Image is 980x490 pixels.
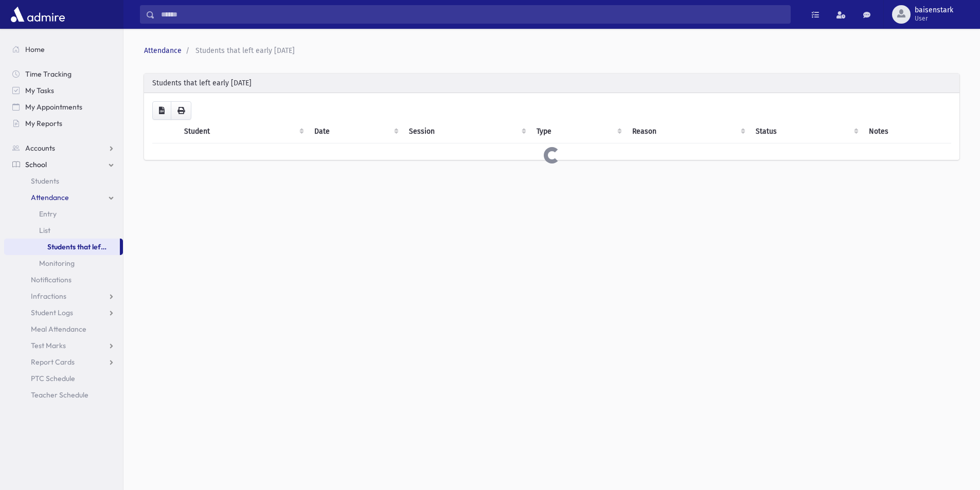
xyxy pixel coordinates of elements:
[144,45,955,56] nav: breadcrumb
[31,292,66,301] span: Infractions
[144,46,182,55] a: Attendance
[31,275,72,284] span: Notifications
[915,6,953,14] span: baisenstark
[4,66,123,82] a: Time Tracking
[4,222,123,239] a: List
[403,120,530,143] th: Session
[4,206,123,222] a: Entry
[4,354,123,370] a: Report Cards
[31,390,88,400] span: Teacher Schedule
[39,209,57,219] span: Entry
[152,101,171,120] button: CSV
[25,143,55,153] span: Accounts
[31,193,69,202] span: Attendance
[171,101,191,120] button: Print
[31,176,59,186] span: Students
[25,102,82,112] span: My Appointments
[4,82,123,99] a: My Tasks
[530,120,626,143] th: Type
[4,370,123,387] a: PTC Schedule
[4,304,123,321] a: Student Logs
[25,119,62,128] span: My Reports
[4,239,120,255] a: Students that left early [DATE]
[4,156,123,173] a: School
[39,226,50,235] span: List
[4,140,123,156] a: Accounts
[626,120,750,143] th: Reason
[750,120,863,143] th: Status
[308,120,402,143] th: Date
[4,288,123,304] a: Infractions
[4,115,123,132] a: My Reports
[144,74,959,93] div: Students that left early [DATE]
[25,69,72,79] span: Time Tracking
[31,341,66,350] span: Test Marks
[4,321,123,337] a: Meal Attendance
[31,324,86,334] span: Meal Attendance
[915,14,953,23] span: User
[31,357,75,367] span: Report Cards
[4,41,123,58] a: Home
[4,255,123,271] a: Monitoring
[31,308,73,317] span: Student Logs
[4,189,123,206] a: Attendance
[863,120,951,143] th: Notes
[178,120,309,143] th: Student
[25,45,45,54] span: Home
[25,160,47,169] span: School
[4,173,123,189] a: Students
[4,99,123,115] a: My Appointments
[31,374,75,383] span: PTC Schedule
[39,259,75,268] span: Monitoring
[4,271,123,288] a: Notifications
[25,86,54,95] span: My Tasks
[4,337,123,354] a: Test Marks
[4,387,123,403] a: Teacher Schedule
[155,5,790,24] input: Search
[195,46,295,55] span: Students that left early [DATE]
[8,4,67,25] img: AdmirePro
